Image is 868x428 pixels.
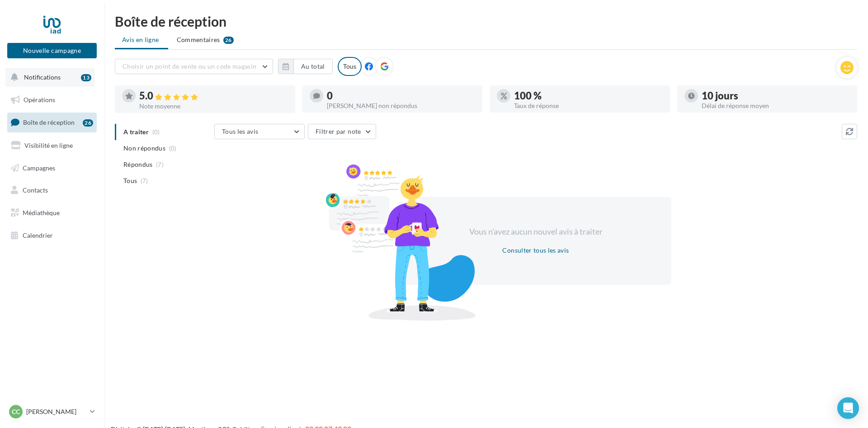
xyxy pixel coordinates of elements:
div: 26 [83,119,93,127]
button: Filtrer par note [308,124,376,139]
span: Répondus [123,160,153,169]
button: Au total [293,59,333,74]
span: Tous [123,176,137,185]
span: (0) [169,145,177,152]
button: Choisir un point de vente ou un code magasin [115,59,273,74]
span: Choisir un point de vente ou un code magasin [123,62,256,70]
div: Open Intercom Messenger [837,397,859,419]
a: Contacts [5,181,99,200]
div: 100 % [514,91,663,101]
span: Calendrier [23,231,53,239]
span: Campagnes [23,164,55,171]
a: Visibilité en ligne [5,136,99,155]
span: Notifications [24,73,61,81]
a: Opérations [5,90,99,109]
span: Boîte de réception [23,118,75,126]
div: 10 jours [702,91,850,101]
button: Notifications 13 [5,68,95,87]
button: Nouvelle campagne [7,43,97,58]
a: Boîte de réception26 [5,113,99,132]
div: Boîte de réception [115,14,857,28]
div: Vous n'avez aucun nouvel avis à traiter [458,226,613,238]
div: 13 [81,74,91,81]
a: Calendrier [5,226,99,245]
a: Cc [PERSON_NAME] [7,403,97,420]
div: 5.0 [139,91,288,101]
div: Tous [338,57,362,76]
span: Opérations [24,96,55,103]
a: Campagnes [5,159,99,178]
div: Note moyenne [139,103,288,109]
div: [PERSON_NAME] non répondus [327,103,476,109]
button: Au total [278,59,333,74]
span: Cc [12,407,20,416]
span: Tous les avis [222,127,259,135]
div: 26 [223,37,234,44]
div: Délai de réponse moyen [702,103,850,109]
div: Taux de réponse [514,103,663,109]
span: Visibilité en ligne [24,141,73,149]
span: (7) [156,161,164,168]
p: [PERSON_NAME] [26,407,86,416]
span: Commentaires [177,35,220,44]
span: Contacts [23,186,48,194]
button: Consulter tous les avis [499,245,572,256]
span: Médiathèque [23,209,60,216]
a: Médiathèque [5,203,99,222]
span: (7) [141,177,148,184]
div: 0 [327,91,476,101]
button: Tous les avis [214,124,305,139]
span: Non répondus [123,144,165,153]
